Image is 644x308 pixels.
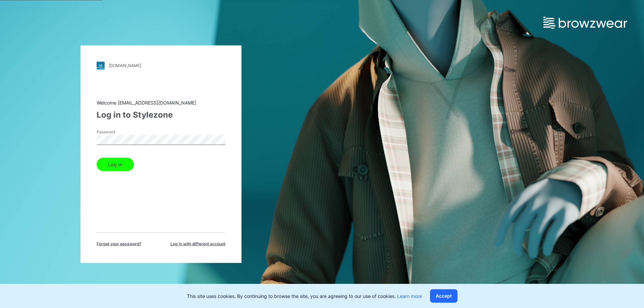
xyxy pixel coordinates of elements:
p: This site uses cookies. By continuing to browse the site, you are agreeing to our use of cookies. [187,293,422,300]
label: Password [97,129,144,135]
span: Forget your password? [97,241,142,247]
div: Log in to Stylezone [97,109,225,121]
a: Learn more [397,293,422,299]
div: Welcome [EMAIL_ADDRESS][DOMAIN_NAME] [97,99,225,106]
a: [DOMAIN_NAME] [97,61,225,69]
button: Log in [97,158,134,171]
img: browzwear-logo.e42bd6dac1945053ebaf764b6aa21510.svg [543,17,627,29]
img: stylezone-logo.562084cfcfab977791bfbf7441f1a819.svg [97,61,105,69]
span: Log in with different account [170,241,225,247]
div: [DOMAIN_NAME] [109,63,141,68]
button: Accept [430,289,458,303]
